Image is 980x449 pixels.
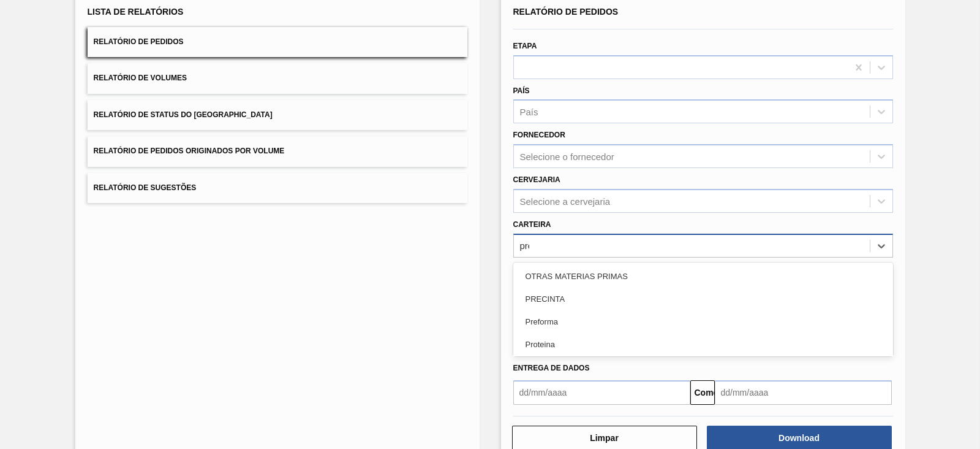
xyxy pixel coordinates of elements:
font: País [520,107,538,117]
font: Relatório de Sugestões [94,183,197,192]
div: Protetor [513,356,893,378]
button: Relatório de Pedidos Originados por Volume [88,136,467,166]
font: Cervejaria [513,175,560,184]
button: Relatório de Status do [GEOGRAPHIC_DATA] [88,100,467,130]
font: Fornecedor [513,131,565,139]
div: OTRAS MATERIAS PRIMAS [513,265,893,288]
font: País [513,86,530,95]
font: Selecione a cervejaria [520,196,611,206]
font: Download [778,433,820,443]
button: Relatório de Pedidos [88,27,467,57]
font: Limpar [590,433,619,443]
button: Comeu [690,380,715,405]
button: Relatório de Volumes [88,63,467,93]
input: dd/mm/aaaa [513,380,690,405]
font: Lista de Relatórios [88,7,184,17]
font: Relatório de Pedidos [94,37,184,46]
font: Carteira [513,220,551,229]
input: dd/mm/aaaa [715,380,892,405]
font: Entrega de dados [513,364,590,372]
div: Preforma [513,310,893,333]
button: Relatório de Sugestões [88,173,467,203]
font: Relatório de Volumes [94,74,187,83]
font: Etapa [513,42,537,50]
font: Relatório de Pedidos Originados por Volume [94,147,285,156]
font: Selecione o fornecedor [520,152,614,162]
font: Relatório de Pedidos [513,7,619,17]
font: Relatório de Status do [GEOGRAPHIC_DATA] [94,110,273,119]
font: Comeu [695,388,723,397]
div: PRECINTA [513,288,893,310]
div: Proteina [513,333,893,356]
